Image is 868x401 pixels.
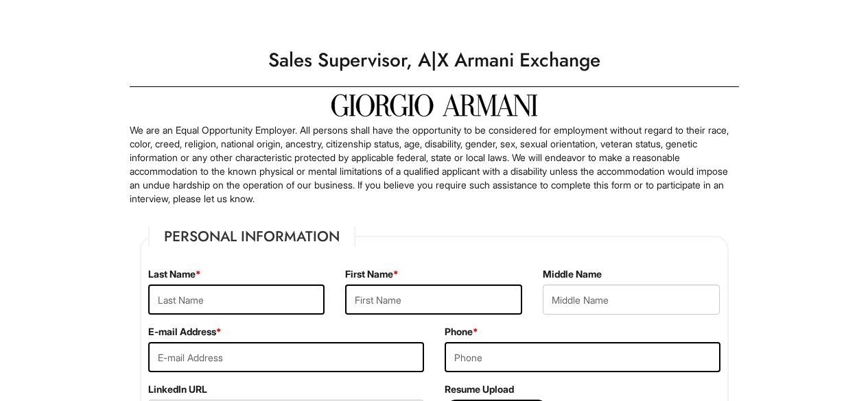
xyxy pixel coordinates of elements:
[331,94,537,117] img: Giorgio Armani
[543,284,720,315] input: Middle Name
[345,284,522,315] input: First Name
[445,325,478,339] label: Phone
[148,284,325,315] input: Last Name
[345,267,399,281] label: First Name
[123,41,746,80] h1: Sales Supervisor, A|X Armani Exchange
[148,382,207,396] label: LinkedIn URL
[543,267,602,281] label: Middle Name
[445,342,720,372] input: Phone
[148,325,222,339] label: E-mail Address
[148,267,201,281] label: Last Name
[148,342,424,372] input: E-mail Address
[148,226,355,247] legend: Personal Information
[130,123,739,206] p: We are an Equal Opportunity Employer. All persons shall have the opportunity to be considered for...
[445,382,514,396] label: Resume Upload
